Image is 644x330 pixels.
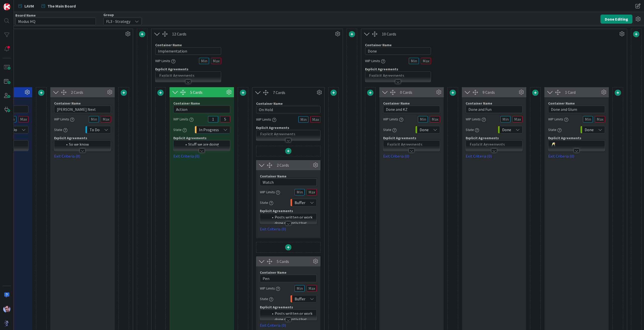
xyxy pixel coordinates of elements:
input: Add container name... [155,47,221,55]
span: Buffer [295,295,305,302]
input: Max [430,116,440,122]
span: Done [585,126,594,133]
li: So we know [63,142,108,147]
span: Explicit Agreements [155,67,188,71]
a: Exit Criteria (0) [173,153,230,159]
span: Explicit Agreements [548,136,581,140]
span: In Progress [199,126,219,133]
input: Min [418,116,428,122]
span: FL3 - Strategy [106,18,130,25]
label: Container Name [54,101,81,106]
div: 10 Cards [382,31,618,37]
div: State [260,198,273,207]
label: Container Name [256,101,283,106]
input: Max [220,116,230,122]
input: Add container name... [260,178,317,186]
li: Stuff we are doing [182,142,227,147]
input: Max [307,189,317,195]
span: Done [502,126,511,133]
p: 🥂 [551,142,602,147]
div: WIP Limits [466,115,486,124]
label: Container Name [260,270,287,275]
span: Explicit Agreements [173,136,207,140]
input: Max [18,116,28,122]
div: WIP Limits [155,56,175,65]
a: Exit Criteria (0) [54,153,111,159]
label: Board Name [15,13,36,18]
span: Explicit Agreements [365,67,398,71]
input: Max [307,285,317,292]
span: Explicit Agreements [383,136,416,140]
input: Max [595,116,605,122]
input: Add container name... [256,106,320,113]
img: avatar [3,320,10,327]
label: Container Name [466,101,492,106]
div: 5 Cards [190,89,225,95]
span: Done [420,126,429,133]
span: Explicit Agreements [260,209,293,213]
div: State [383,125,396,134]
input: Max [421,58,431,64]
input: Add container name... [548,106,605,113]
div: State [260,294,273,303]
div: 12 Cards [172,31,334,37]
a: LAVM [15,2,37,11]
div: State [173,125,187,134]
div: WIP Limits [54,115,74,124]
input: Max [211,58,221,64]
li: Posts written or work done recently that needs follow up [269,311,314,328]
input: Add container name... [383,106,440,113]
input: Add container name... [54,106,111,113]
label: Container Name [155,43,182,47]
button: Done Editing [600,15,632,24]
input: Min [298,116,308,123]
div: 0 Cards [400,89,435,95]
label: Container Name [365,43,392,47]
span: Explicit Agreements [260,305,293,309]
div: State [54,125,67,134]
div: WIP Limits [383,115,403,124]
label: Container Name [260,174,287,178]
div: WIP Limits [365,56,385,65]
input: Min [500,116,510,122]
input: Max [512,116,522,122]
label: Container Name [383,101,410,106]
div: WIP Limits [548,115,568,124]
span: Explicit Agreements [54,136,87,140]
img: Visit kanbanzone.com [3,3,10,10]
span: LAVM [24,3,34,9]
div: 5 Cards [277,258,312,264]
div: State [548,125,561,134]
input: Min [409,58,419,64]
label: Container Name [173,101,200,106]
input: Add container name... [260,275,317,282]
a: Exit Criteria (0) [383,153,440,159]
a: The Main Board [38,2,79,11]
a: Exit Criteria (0) [466,153,522,159]
input: Add container name... [466,106,522,113]
div: WIP Limits [260,284,280,293]
input: Add container name... [173,106,230,113]
input: Min [208,116,218,122]
span: Explicit Agreements [256,125,289,130]
span: The Main Board [48,3,76,9]
div: State [466,125,479,134]
a: Exit Criteria (0) [260,226,317,232]
a: Exit Criteria (0) [548,153,605,159]
li: Posts written or work done recently that needs follow up [269,214,314,231]
div: 9 Cards [482,89,517,95]
span: To Do [90,126,100,133]
div: 1 Card [565,89,600,95]
input: Min [89,116,99,122]
span: Group [103,13,114,17]
div: 7 Cards [273,89,315,96]
input: Max [310,116,320,123]
input: Min [199,58,209,64]
div: 2 Cards [277,162,312,168]
div: 2 Cards [71,89,106,95]
div: WIP Limits [260,187,280,197]
label: Container Name [548,101,575,106]
span: Buffer [295,199,305,206]
input: Max [101,116,111,122]
span: Explicit Agreements [466,136,499,140]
